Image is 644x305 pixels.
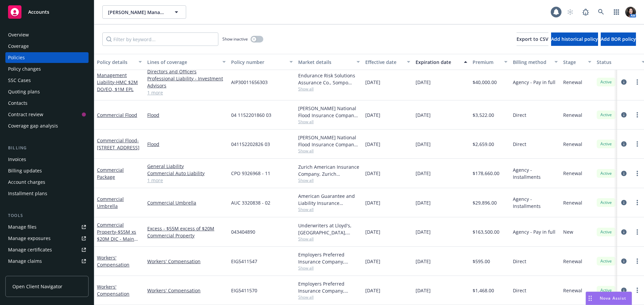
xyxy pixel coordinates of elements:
[620,257,628,265] a: circleInformation
[147,89,226,96] a: 1 more
[586,292,632,305] button: Nova Assist
[5,109,89,120] a: Contract review
[147,225,226,232] a: Excess - $55M excess of $20M
[633,228,641,236] a: more
[5,64,89,74] a: Policy changes
[563,228,573,235] span: New
[5,222,89,232] a: Manage files
[633,257,641,265] a: more
[416,199,431,206] span: [DATE]
[599,141,613,147] span: Active
[365,287,380,294] span: [DATE]
[599,229,613,235] span: Active
[8,222,37,232] div: Manage files
[222,36,248,42] span: Show inactive
[633,78,641,86] a: more
[108,9,166,16] span: [PERSON_NAME] Management Corporation
[551,36,598,42] span: Add historical policy
[597,59,638,66] div: Status
[298,193,360,207] div: American Guarantee and Liability Insurance Company, Zurich Insurance Group
[517,32,548,46] button: Export to CSV
[620,286,628,294] a: circleInformation
[551,32,598,46] button: Add historical policy
[5,244,89,255] a: Manage certificates
[365,258,380,265] span: [DATE]
[97,72,138,92] a: Management Liability
[600,295,626,301] span: Nova Assist
[8,188,47,199] div: Installment plans
[363,54,413,70] button: Effective date
[8,233,51,244] div: Manage exposures
[5,75,89,86] a: SSC Cases
[416,228,431,235] span: [DATE]
[28,9,49,15] span: Accounts
[97,137,140,151] a: Commercial Flood
[298,280,360,294] div: Employers Preferred Insurance Company, Employers Insurance Group
[620,169,628,177] a: circleInformation
[298,86,360,92] span: Show all
[563,111,582,119] span: Renewal
[8,29,29,40] div: Overview
[147,111,226,119] a: Flood
[8,244,52,255] div: Manage certificates
[298,177,360,183] span: Show all
[97,254,129,268] a: Workers' Compensation
[5,145,89,151] div: Billing
[102,5,186,19] button: [PERSON_NAME] Management Corporation
[633,140,641,148] a: more
[8,64,41,74] div: Policy changes
[563,170,582,177] span: Renewal
[416,258,431,265] span: [DATE]
[473,199,497,206] span: $29,896.00
[298,59,353,66] div: Market details
[365,141,380,148] span: [DATE]
[231,258,257,265] span: EIG5411547
[513,79,555,86] span: Agency - Pay in full
[296,54,363,70] button: Market details
[473,79,497,86] span: $40,000.00
[563,79,582,86] span: Renewal
[298,163,360,177] div: Zurich American Insurance Company, Zurich Insurance Group
[231,228,255,235] span: 043404890
[599,112,613,118] span: Active
[416,170,431,177] span: [DATE]
[633,286,641,294] a: more
[470,54,510,70] button: Premium
[365,199,380,206] span: [DATE]
[298,265,360,271] span: Show all
[298,148,360,154] span: Show all
[5,233,89,244] a: Manage exposures
[513,111,526,119] span: Direct
[147,199,226,206] a: Commercial Umbrella
[513,59,550,66] div: Billing method
[513,141,526,148] span: Direct
[413,54,470,70] button: Expiration date
[513,287,526,294] span: Direct
[231,287,257,294] span: EIG5411570
[513,258,526,265] span: Direct
[298,222,360,236] div: Underwriters at Lloyd's, [GEOGRAPHIC_DATA], [PERSON_NAME] of [GEOGRAPHIC_DATA], [GEOGRAPHIC_DATA]
[599,200,613,206] span: Active
[625,7,636,17] img: photo
[97,284,129,297] a: Workers' Compensation
[298,251,360,265] div: Employers Preferred Insurance Company, Employers Insurance Group
[601,36,636,42] span: Add BOR policy
[12,283,62,290] span: Open Client Navigator
[473,141,494,148] span: $2,659.00
[147,59,218,66] div: Lines of coverage
[5,154,89,165] a: Invoices
[8,109,43,120] div: Contract review
[473,59,500,66] div: Premium
[599,79,613,85] span: Active
[620,140,628,148] a: circleInformation
[5,165,89,176] a: Billing updates
[365,228,380,235] span: [DATE]
[147,170,226,177] a: Commercial Auto Liability
[416,79,431,86] span: [DATE]
[5,212,89,219] div: Tools
[620,111,628,119] a: circleInformation
[517,36,548,42] span: Export to CSV
[8,75,31,86] div: SSC Cases
[473,287,494,294] span: $1,468.00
